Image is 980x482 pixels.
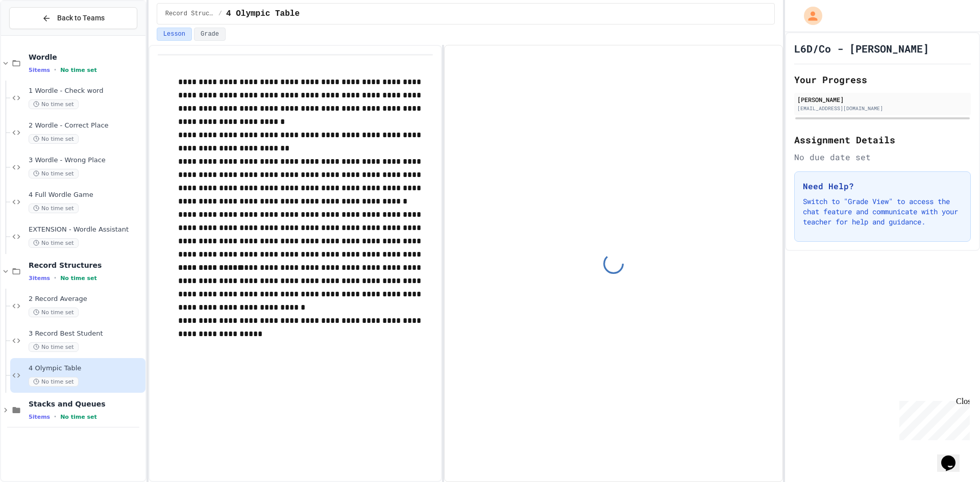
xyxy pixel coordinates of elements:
span: 5 items [29,67,50,73]
span: • [54,274,56,282]
div: My Account [793,4,825,28]
span: No time set [29,342,79,352]
h2: Your Progress [794,72,971,87]
span: • [54,66,56,74]
span: Record Structures [29,261,143,270]
h3: Need Help? [803,180,962,192]
button: Lesson [157,28,192,41]
p: Switch to "Grade View" to access the chat feature and communicate with your teacher for help and ... [803,196,962,227]
span: 1 Wordle - Check word [29,87,143,95]
span: / [218,10,222,18]
span: No time set [60,275,97,282]
span: Record Structures [165,10,214,18]
div: Chat with us now!Close [4,4,70,65]
span: No time set [29,377,79,387]
span: 3 Record Best Student [29,329,143,338]
span: No time set [60,414,97,420]
span: No time set [29,238,79,248]
h2: Assignment Details [794,133,971,147]
div: [EMAIL_ADDRESS][DOMAIN_NAME] [797,105,968,112]
span: 3 items [29,275,50,282]
iframe: chat widget [895,397,970,440]
button: Grade [194,28,226,41]
h1: L6D/Co - [PERSON_NAME] [794,41,929,56]
span: 2 Wordle - Correct Place [29,121,143,130]
span: No time set [29,99,79,109]
span: 2 Record Average [29,295,143,303]
span: 3 Wordle - Wrong Place [29,156,143,165]
span: 4 Olympic Table [29,364,143,373]
span: No time set [29,169,79,179]
span: No time set [29,204,79,213]
span: Stacks and Queues [29,399,143,409]
span: No time set [60,67,97,73]
span: EXTENSION - Wordle Assistant [29,225,143,234]
span: Wordle [29,53,143,62]
div: [PERSON_NAME] [797,95,968,104]
button: Back to Teams [9,7,137,29]
span: 4 Olympic Table [226,8,300,20]
span: No time set [29,308,79,317]
span: 5 items [29,414,50,420]
div: No due date set [794,151,971,163]
span: • [54,413,56,421]
span: 4 Full Wordle Game [29,191,143,199]
iframe: chat widget [937,441,970,472]
span: No time set [29,134,79,144]
span: Back to Teams [57,13,105,23]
